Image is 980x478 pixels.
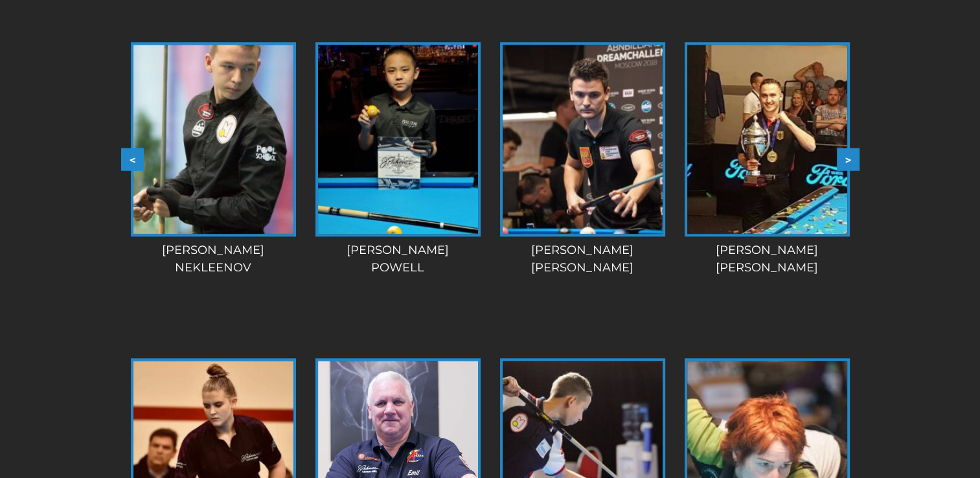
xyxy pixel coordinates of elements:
a: [PERSON_NAME]Nekleenov [126,42,300,277]
div: [PERSON_NAME] [PERSON_NAME] [679,242,854,277]
img: KonstantinStepanov2-225x320.jpg [502,45,662,234]
div: [PERSON_NAME] [PERSON_NAME] [495,242,669,277]
button: > [837,148,860,170]
img: jin-for-website-e1628181284509-225x320.jpg [317,45,477,234]
img: Ilya-Nekleenov-225x320.jpg [133,45,293,234]
div: Carousel Navigation [121,148,860,170]
a: [PERSON_NAME][PERSON_NAME] [679,42,854,277]
div: [PERSON_NAME] Nekleenov [126,242,300,277]
img: Patrick-Hofmann-225x320.jpg [687,45,847,234]
button: < [121,148,144,170]
a: [PERSON_NAME]Powell [310,42,484,277]
div: [PERSON_NAME] Powell [310,242,484,277]
a: [PERSON_NAME][PERSON_NAME] [495,42,669,277]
